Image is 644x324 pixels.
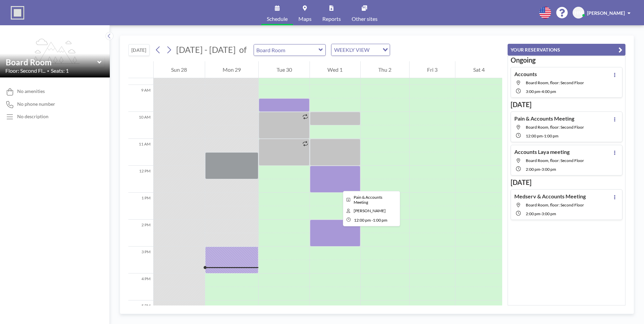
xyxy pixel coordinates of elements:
span: No phone number [17,101,55,107]
span: [DATE] - [DATE] [176,44,236,55]
span: Floor: Second Fl... [5,67,45,74]
span: Seats: 1 [51,67,69,74]
span: Board Room, floor: Second Floor [526,80,584,85]
div: Mon 29 [205,61,259,78]
span: [PERSON_NAME] [587,10,625,16]
h3: Ongoing [511,56,622,64]
span: 3:00 PM [542,167,556,172]
span: - [540,211,542,216]
h4: Pain & Accounts Meeting [514,115,574,122]
div: Sun 28 [154,61,205,78]
span: - [540,167,542,172]
button: [DATE] [128,44,150,56]
div: Tue 30 [259,61,310,78]
div: Thu 2 [361,61,409,78]
span: - [372,218,373,223]
div: 11 AM [128,139,153,166]
h4: Medserv & Accounts Meeting [514,193,586,200]
span: 2:00 PM [526,167,540,172]
img: organization-logo [11,6,24,20]
div: No description [17,114,49,120]
div: 4 PM [128,273,153,300]
span: Reports [322,16,341,22]
h4: Accounts Laya meeting [514,149,570,155]
span: Board Room, floor: Second Floor [526,125,584,130]
h3: [DATE] [511,100,622,109]
input: Board Room [254,44,319,56]
span: 1:00 PM [373,218,387,223]
span: Pain & Accounts Meeting [354,195,382,205]
span: Hollie McMahon [354,208,386,213]
span: 1:00 PM [544,133,558,138]
div: 3 PM [128,247,153,273]
h4: Accounts [514,71,537,77]
span: HM [575,10,583,16]
span: - [543,133,544,138]
span: 4:00 PM [542,89,556,94]
span: Board Room, floor: Second Floor [526,158,584,163]
span: No amenities [17,88,45,94]
div: 10 AM [128,112,153,139]
span: 3:00 PM [542,211,556,216]
span: 12:00 PM [354,218,371,223]
div: 12 PM [128,166,153,193]
span: of [239,44,247,55]
div: Wed 1 [310,61,360,78]
h3: [DATE] [511,178,622,187]
span: Schedule [267,16,288,22]
div: Sat 4 [455,61,502,78]
span: Maps [298,16,312,22]
input: Search for option [372,45,379,54]
span: Other sites [352,16,378,22]
span: 2:00 PM [526,211,540,216]
span: - [540,89,542,94]
div: 9 AM [128,85,153,112]
span: • [47,69,49,73]
div: 2 PM [128,220,153,247]
span: 12:00 PM [526,133,543,138]
div: Fri 3 [410,61,455,78]
button: YOUR RESERVATIONS [508,44,625,56]
div: 1 PM [128,193,153,220]
span: 3:00 PM [526,89,540,94]
span: Board Room, floor: Second Floor [526,202,584,207]
input: Board Room [6,57,97,67]
span: WEEKLY VIEW [333,45,371,54]
div: Search for option [331,44,390,56]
